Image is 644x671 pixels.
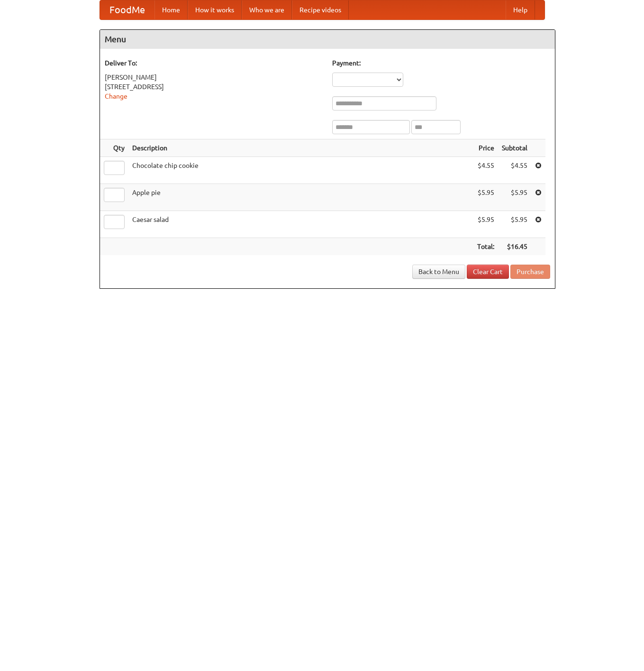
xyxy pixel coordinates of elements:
[473,139,498,157] th: Price
[467,265,509,279] a: Clear Cart
[242,0,292,19] a: Who we are
[498,184,531,211] td: $5.95
[100,30,555,49] h4: Menu
[105,92,127,100] a: Change
[473,184,498,211] td: $5.95
[128,139,473,157] th: Description
[498,139,531,157] th: Subtotal
[473,211,498,238] td: $5.95
[105,82,323,92] div: [STREET_ADDRESS]
[498,211,531,238] td: $5.95
[100,0,154,19] a: FoodMe
[154,0,188,19] a: Home
[473,238,498,256] th: Total:
[105,73,323,82] div: [PERSON_NAME]
[332,58,550,68] h5: Payment:
[100,139,128,157] th: Qty
[188,0,242,19] a: How it works
[128,157,473,184] td: Chocolate chip cookie
[510,265,550,279] button: Purchase
[292,0,349,19] a: Recipe videos
[498,157,531,184] td: $4.55
[128,184,473,211] td: Apple pie
[473,157,498,184] td: $4.55
[498,238,531,256] th: $16.45
[506,0,535,19] a: Help
[128,211,473,238] td: Caesar salad
[105,58,323,68] h5: Deliver To:
[412,265,465,279] a: Back to Menu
